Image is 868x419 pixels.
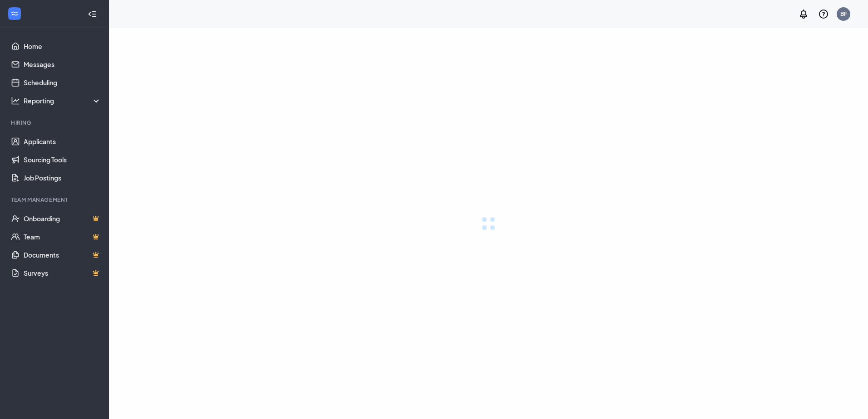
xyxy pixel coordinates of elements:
[88,10,97,19] svg: Collapse
[840,10,847,18] div: BF
[798,9,809,19] svg: Notifications
[24,37,101,55] a: Home
[11,96,20,105] svg: Analysis
[24,96,102,105] div: Reporting
[818,9,829,19] svg: QuestionInfo
[24,169,101,187] a: Job Postings
[24,55,101,73] a: Messages
[24,228,101,246] a: TeamCrown
[24,132,101,151] a: Applicants
[11,196,99,204] div: Team Management
[11,119,99,127] div: Hiring
[24,264,101,282] a: SurveysCrown
[24,73,101,92] a: Scheduling
[24,209,101,228] a: OnboardingCrown
[24,151,101,169] a: Sourcing Tools
[24,246,101,264] a: DocumentsCrown
[10,9,19,18] svg: WorkstreamLogo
